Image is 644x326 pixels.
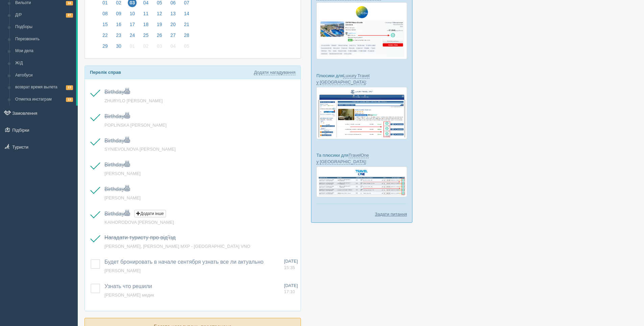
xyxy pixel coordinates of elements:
a: 23 [112,31,125,42]
a: 11 [140,10,152,21]
p: Плюсики для : [316,72,407,85]
span: 08 [101,9,110,18]
a: POPLINSKA [PERSON_NAME] [104,123,167,128]
a: 02 [140,42,152,53]
span: [DATE] [284,283,298,288]
span: 16 [66,1,73,5]
a: Д/Р27 [12,9,76,21]
a: Birthday [104,138,130,144]
span: 03 [155,42,164,50]
span: 24 [128,31,137,40]
a: [PERSON_NAME] [104,195,141,200]
span: 22 [101,31,110,40]
span: Нагадати туристу про від'їзд [104,235,176,240]
span: Birthday [104,113,130,119]
a: 21 [180,21,191,31]
a: Отметка инстаграм13 [12,93,76,106]
span: Birthday [104,211,130,217]
span: 26 [155,31,164,40]
span: 04 [169,42,177,50]
span: 14 [182,9,191,18]
a: 08 [99,10,112,21]
a: Узнать что решили [104,283,152,289]
span: 09 [114,9,123,18]
span: 13 [66,97,73,102]
a: 15 [99,21,112,31]
a: 25 [140,31,152,42]
span: 27 [169,31,177,40]
a: [PERSON_NAME], [PERSON_NAME] MXP - [GEOGRAPHIC_DATA] VNO [104,244,250,249]
a: 05 [180,42,191,53]
a: Подборы [12,21,76,33]
a: SYNIEVOLNOVA [PERSON_NAME] [104,147,176,152]
span: 23 [114,31,123,40]
span: 30 [114,42,123,50]
a: 19 [153,21,166,31]
span: 16 [114,20,123,29]
a: [DATE] 15:35 [284,258,298,271]
span: 19 [155,20,164,29]
span: 05 [182,42,191,50]
img: luxury-travel-%D0%BF%D0%BE%D0%B4%D0%B1%D0%BE%D1%80%D0%BA%D0%B0-%D1%81%D1%80%D0%BC-%D0%B4%D0%BB%D1... [316,87,407,139]
a: Задати питання [375,211,407,217]
a: [PERSON_NAME] [104,268,141,273]
a: Автобуси [12,69,76,82]
a: Birthday [104,162,130,168]
a: 14 [180,10,191,21]
a: 29 [99,42,112,53]
a: 18 [140,21,152,31]
a: 01 [126,42,139,53]
span: 20 [169,20,177,29]
span: 15 [101,20,110,29]
a: Мои дела [12,45,76,57]
a: 10 [126,10,139,21]
a: 09 [112,10,125,21]
span: 27 [66,13,73,18]
img: fly-joy-de-proposal-crm-for-travel-agency.png [316,2,407,59]
a: Будет бронировать в начале сентября узнать все ли актуально [104,259,263,265]
a: возврат время вылета13 [12,81,76,93]
a: Birthday [104,186,130,192]
a: 24 [126,31,139,42]
a: 28 [180,31,191,42]
span: 18 [142,20,150,29]
span: 10 [128,9,137,18]
a: 04 [167,42,180,53]
span: 11 [142,9,150,18]
a: Birthday [104,89,130,95]
b: Перелік справ [90,70,121,75]
a: Додати нагадування [254,70,295,75]
p: Та плюсики для : [316,152,407,165]
a: 26 [153,31,166,42]
span: 12 [155,9,164,18]
a: ZHURYLO [PERSON_NAME] [104,98,163,103]
span: 15:35 [284,265,295,270]
a: KAIHORODOVA [PERSON_NAME] [104,220,174,225]
span: 13 [169,9,177,18]
a: 20 [167,21,180,31]
span: 13 [66,85,73,90]
span: 17:10 [284,289,295,294]
a: Luxury Travel у [GEOGRAPHIC_DATA] [316,73,369,85]
a: [PERSON_NAME] медик [104,292,154,298]
span: 29 [101,42,110,50]
a: [DATE] 17:10 [284,283,298,295]
span: 02 [142,42,150,50]
a: [PERSON_NAME] [104,171,141,176]
a: 30 [112,42,125,53]
a: 17 [126,21,139,31]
